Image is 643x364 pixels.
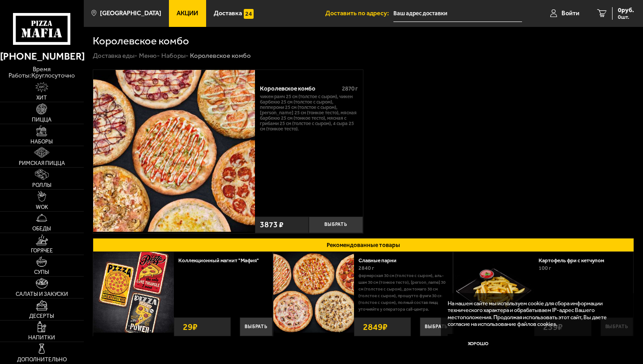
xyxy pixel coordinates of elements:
span: Дополнительно [17,357,67,362]
button: Хорошо [448,334,508,354]
span: Доставка [214,10,242,17]
a: Доставка еды- [93,52,138,60]
input: Ваш адрес доставки [393,5,522,22]
button: Рекомендованные товары [93,238,634,252]
a: Картофель фри с кетчупом [539,257,611,264]
span: Роллы [32,182,52,188]
p: Чикен Ранч 25 см (толстое с сыром), Чикен Барбекю 25 см (толстое с сыром), Пепперони 25 см (толст... [260,94,358,132]
a: Коллекционный магнит "Мафия" [178,257,266,264]
a: Королевское комбо [93,70,255,233]
span: 0 шт. [618,14,634,20]
div: Королевское комбо [260,85,335,92]
span: Акции [177,10,198,17]
button: Выбрать [420,317,453,336]
span: Доставить по адресу: [325,10,393,17]
span: Напитки [28,335,55,340]
span: Хит [36,95,47,100]
img: Королевское комбо [93,70,255,232]
span: Десерты [29,313,54,319]
span: 100 г [539,265,551,271]
a: Меню- [139,52,160,60]
span: WOK [36,204,48,210]
span: 0 руб. [618,7,634,13]
span: Наборы [30,139,53,144]
span: Горячее [31,248,53,253]
span: Супы [34,269,49,275]
span: Войти [561,10,579,17]
span: Обеды [32,226,51,231]
span: Салаты и закуски [16,291,68,297]
strong: 2849 ₽ [361,318,390,336]
span: 2870 г [342,85,358,92]
span: Пицца [32,117,52,122]
p: На нашем сайте мы используем cookie для сбора информации технического характера и обрабатываем IP... [448,300,622,328]
span: 2840 г [358,265,374,271]
button: Выбрать [309,217,362,233]
h1: Королевское комбо [93,36,189,47]
p: Фермерская 30 см (толстое с сыром), Аль-Шам 30 см (тонкое тесто), [PERSON_NAME] 30 см (толстое с ... [358,273,446,313]
div: Королевское комбо [190,52,251,60]
strong: 29 ₽ [181,318,200,336]
a: Славные парни [358,257,403,264]
button: Выбрать [240,317,272,336]
span: [GEOGRAPHIC_DATA] [100,10,161,17]
span: 3873 ₽ [260,221,284,229]
span: Римская пицца [19,160,65,166]
img: 15daf4d41897b9f0e9f617042186c801.svg [244,9,254,19]
a: Наборы- [161,52,189,60]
